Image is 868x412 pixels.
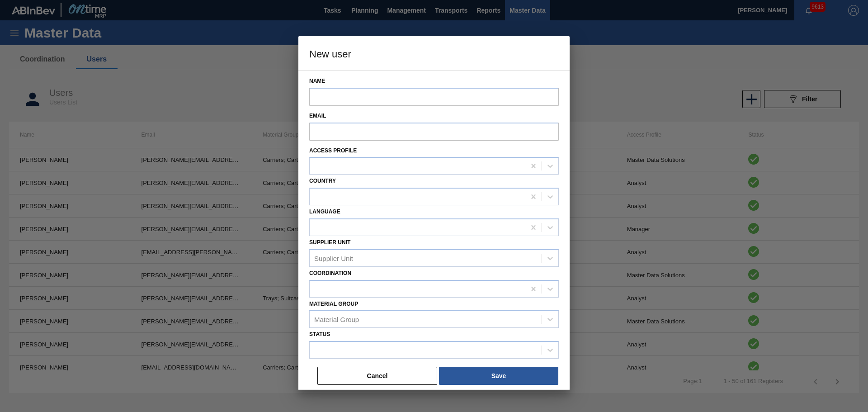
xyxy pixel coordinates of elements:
[439,367,558,385] button: Save
[309,270,351,276] label: Coordination
[317,367,437,385] button: Cancel
[309,178,336,184] label: Country
[309,239,350,246] label: Supplier Unit
[298,36,570,71] h3: New user
[309,208,340,215] label: Language
[314,316,359,323] div: Material Group
[309,109,559,123] label: Email
[309,301,358,307] label: Material Group
[309,331,330,337] label: Status
[309,75,559,88] label: Name
[314,254,353,262] div: Supplier Unit
[309,147,357,154] label: Access Profile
